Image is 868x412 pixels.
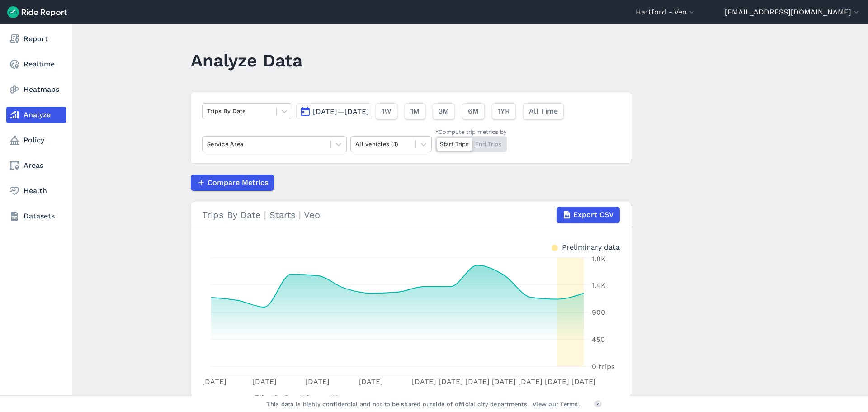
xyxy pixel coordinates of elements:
[6,56,66,72] a: Realtime
[491,377,516,386] tspan: [DATE]
[545,377,569,386] tspan: [DATE]
[191,48,302,73] h1: Analyze Data
[529,106,558,117] span: All Time
[255,391,301,403] span: Trips By Date
[7,6,67,18] img: Ride Report
[573,209,614,220] span: Export CSV
[725,7,861,18] button: [EMAIL_ADDRESS][DOMAIN_NAME]
[202,377,226,386] tspan: [DATE]
[382,106,392,117] span: 1W
[305,377,330,386] tspan: [DATE]
[592,335,605,344] tspan: 450
[412,377,436,386] tspan: [DATE]
[6,183,66,199] a: Health
[492,103,516,119] button: 1YR
[255,393,345,402] span: | Starts | Veo
[592,308,605,317] tspan: 900
[439,377,463,386] tspan: [DATE]
[592,281,606,289] tspan: 1.4K
[405,103,425,119] button: 1M
[296,103,372,119] button: [DATE]—[DATE]
[523,103,564,119] button: All Time
[439,106,449,117] span: 3M
[592,255,606,263] tspan: 1.8K
[636,7,696,18] button: Hartford - Veo
[376,103,397,119] button: 1W
[498,106,510,117] span: 1YR
[518,377,542,386] tspan: [DATE]
[557,207,620,223] button: Export CSV
[208,177,268,188] span: Compare Metrics
[435,128,507,136] div: *Compute trip metrics by
[462,103,485,119] button: 6M
[359,377,383,386] tspan: [DATE]
[6,107,66,123] a: Analyze
[433,103,455,119] button: 3M
[6,208,66,224] a: Datasets
[465,377,490,386] tspan: [DATE]
[313,107,369,116] span: [DATE]—[DATE]
[571,377,596,386] tspan: [DATE]
[6,81,66,98] a: Heatmaps
[410,106,420,117] span: 1M
[6,157,66,174] a: Areas
[468,106,479,117] span: 6M
[191,175,274,191] button: Compare Metrics
[592,362,615,371] tspan: 0 trips
[202,207,620,223] div: Trips By Date | Starts | Veo
[252,377,277,386] tspan: [DATE]
[562,242,620,251] div: Preliminary data
[6,132,66,148] a: Policy
[533,400,580,408] a: View our Terms.
[6,31,66,47] a: Report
